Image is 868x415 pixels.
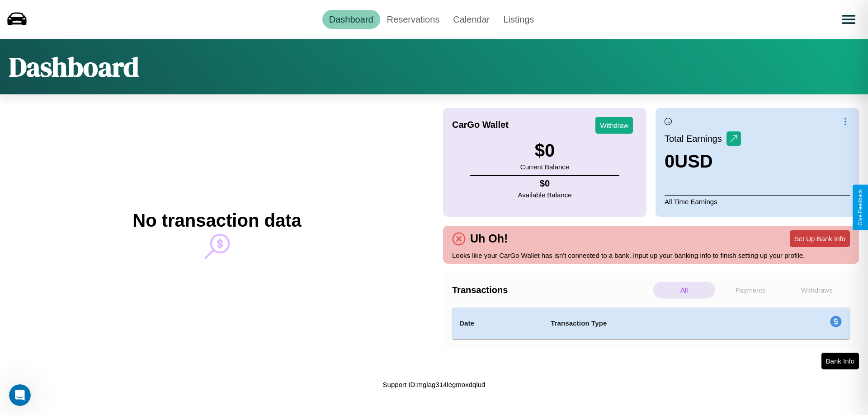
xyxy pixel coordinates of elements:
[380,10,447,29] a: Reservations
[322,10,380,29] a: Dashboard
[452,249,850,261] p: Looks like your CarGo Wallet has isn't connected to a bank. Input up your banking info to finish ...
[786,282,848,298] p: Withdraws
[9,48,139,85] h1: Dashboard
[459,318,536,329] h4: Date
[520,161,569,173] p: Current Balance
[551,318,756,329] h4: Transaction Type
[821,353,859,369] button: Bank Info
[452,308,850,339] table: simple table
[466,232,512,245] h4: Uh Oh!
[518,189,572,201] p: Available Balance
[720,282,782,298] p: Payments
[446,10,496,29] a: Calendar
[836,7,861,32] button: Open menu
[496,10,541,29] a: Listings
[653,282,715,298] p: All
[383,378,486,391] p: Support ID: mglag314legmoxdqlud
[665,195,850,208] p: All Time Earnings
[665,131,726,147] p: Total Earnings
[9,384,31,406] iframe: Intercom live chat
[518,178,572,189] h4: $ 0
[452,285,651,295] h4: Transactions
[790,230,850,247] button: Set Up Bank Info
[132,210,301,231] h2: No transaction data
[595,117,633,134] button: Withdraw
[857,189,863,226] div: Give Feedback
[520,140,569,161] h3: $ 0
[665,151,741,172] h3: 0 USD
[452,120,509,130] h4: CarGo Wallet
